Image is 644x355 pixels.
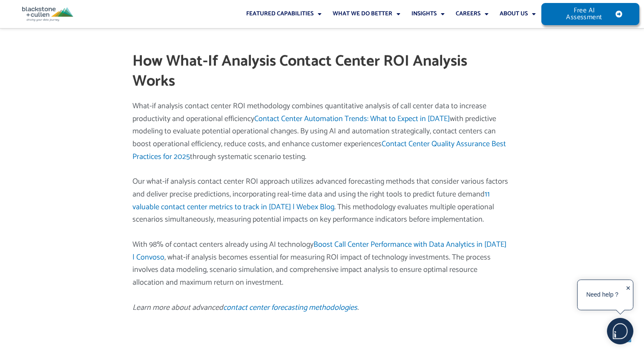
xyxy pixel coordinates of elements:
[626,282,631,309] div: ✕
[132,239,510,289] p: With 98% of contact centers already using AI technology , what-if analysis becomes essential for ...
[223,301,357,314] a: contact center forecasting methodologies
[254,113,450,125] a: Contact Center Automation Trends: What to Expect in [DATE]
[132,100,510,164] p: What-if analysis contact center ROI methodology combines quantitative analysis of call center dat...
[132,301,359,314] em: Learn more about advanced .
[132,238,506,264] a: Boost Call Center Performance with Data Analytics in [DATE] | Convoso
[132,188,490,214] a: 11 valuable contact center metrics to track in [DATE] | Webex Blog
[579,281,626,309] div: Need help ?
[132,138,506,163] a: Contact Center Quality Assurance Best Practices for 2025
[607,318,633,344] img: users%2F5SSOSaKfQqXq3cFEnIZRYMEs4ra2%2Fmedia%2Fimages%2F-Bulle%20blanche%20sans%20fond%20%2B%20ma...
[132,176,510,226] p: Our what-if analysis contact center ROI approach utilizes advanced forecasting methods that consi...
[541,3,640,25] a: Free AI Assessment
[132,52,510,92] h2: How What-If Analysis Contact Center ROI Analysis Works
[558,7,610,21] span: Free AI Assessment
